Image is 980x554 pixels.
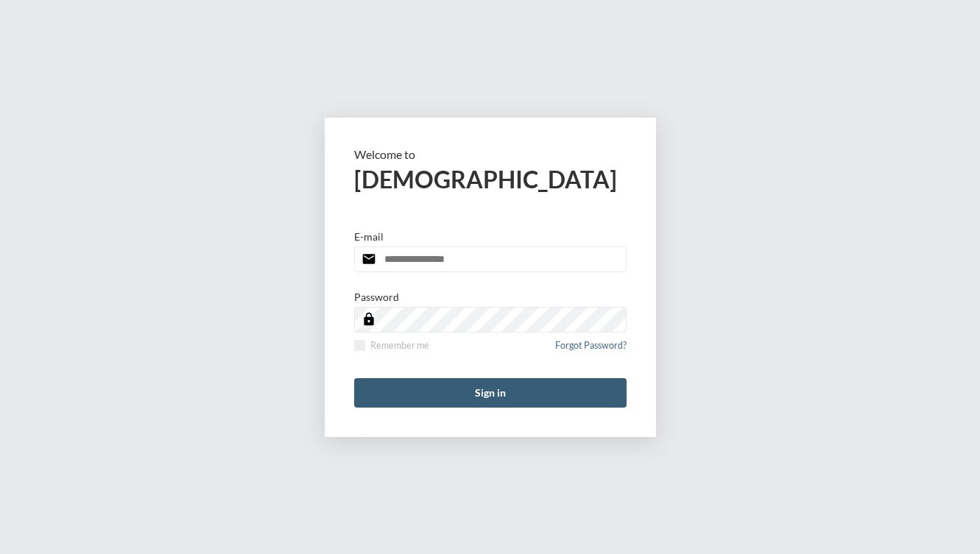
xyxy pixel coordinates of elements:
p: Welcome to [354,147,627,161]
label: Remember me [354,340,429,351]
p: Password [354,291,399,303]
button: Sign in [354,378,627,408]
p: E-mail [354,230,384,243]
a: Forgot Password? [555,340,627,360]
h2: [DEMOGRAPHIC_DATA] [354,165,627,193]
